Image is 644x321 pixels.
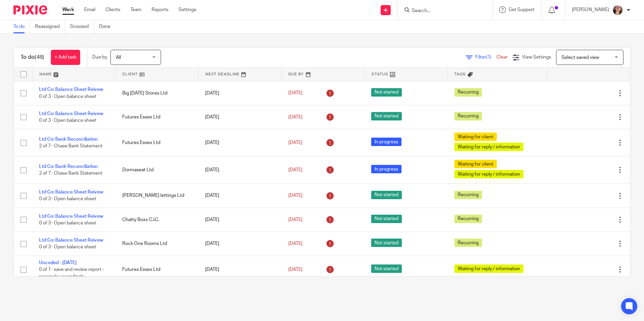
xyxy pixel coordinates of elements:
[411,8,472,14] input: Search
[116,81,199,105] td: Big [DATE] Stores Ltd
[454,170,523,178] span: Waiting for reply / information
[454,88,482,97] span: Recurring
[39,164,98,169] a: Ltd Co: Bank Reconciliation
[371,88,402,97] span: Not started
[51,50,80,65] a: + Add task
[39,238,103,243] a: Ltd Co: Balance Sheet Reivew
[371,239,402,247] span: Not started
[39,190,103,194] a: Ltd Co: Balance Sheet Reivew
[371,138,401,146] span: In progress
[454,239,482,247] span: Recurring
[454,72,466,76] span: Tags
[371,264,402,273] span: Not started
[561,55,599,60] span: Select saved view
[62,6,74,13] a: Work
[116,129,199,156] td: Futures Essex Ltd
[39,214,103,219] a: Ltd Co: Balance Sheet Reivew
[198,256,282,283] td: [DATE]
[39,111,103,116] a: Ltd Co: Balance Sheet Reivew
[39,260,76,265] a: Uncoded - [DATE]
[371,215,402,223] span: Not started
[612,5,623,15] img: Louise.jpg
[371,112,402,120] span: Not started
[198,208,282,231] td: [DATE]
[198,129,282,156] td: [DATE]
[486,55,491,60] span: (1)
[454,112,482,120] span: Recurring
[198,105,282,129] td: [DATE]
[496,55,508,60] a: Clear
[116,105,199,129] td: Futures Essex Ltd
[454,264,523,273] span: Waiting for reply / information
[21,54,44,61] h1: To do
[288,193,302,198] span: [DATE]
[116,55,121,60] span: All
[454,191,482,199] span: Recurring
[288,91,302,96] span: [DATE]
[130,6,141,13] a: Team
[179,6,196,13] a: Settings
[198,81,282,105] td: [DATE]
[39,267,104,279] span: 0 of 1 · save and review report - reconcile accordingly
[198,156,282,184] td: [DATE]
[288,267,302,272] span: [DATE]
[39,118,96,123] span: 0 of 3 · Open balance sheet
[454,133,497,141] span: Waiting for client
[13,20,30,33] a: To do
[198,232,282,256] td: [DATE]
[116,208,199,231] td: Chatty Boxx C.I.C.
[475,55,496,60] span: Filter
[152,6,168,13] a: Reports
[70,20,94,33] a: Snoozed
[105,6,120,13] a: Clients
[35,55,44,60] span: (48)
[39,197,96,202] span: 0 of 3 · Open balance sheet
[39,245,96,250] span: 0 of 3 · Open balance sheet
[572,6,609,13] p: [PERSON_NAME]
[288,217,302,222] span: [DATE]
[371,165,401,173] span: In progress
[198,184,282,208] td: [DATE]
[39,221,96,225] span: 0 of 3 · Open balance sheet
[13,5,47,14] img: Pixie
[116,232,199,256] td: Rock One Rooms Ltd
[288,140,302,145] span: [DATE]
[116,256,199,283] td: Futures Essex Ltd
[288,241,302,246] span: [DATE]
[454,160,497,168] span: Waiting for client
[116,184,199,208] td: [PERSON_NAME] lettings Ltd
[288,168,302,172] span: [DATE]
[371,191,402,199] span: Not started
[84,6,95,13] a: Email
[509,7,535,12] span: Get Support
[99,20,116,33] a: Done
[92,54,107,61] p: Due by
[39,87,103,92] a: Ltd Co: Balance Sheet Reivew
[39,171,102,176] span: 2 of 7 · Chase Bank Statement
[454,143,523,151] span: Waiting for reply / information
[288,115,302,119] span: [DATE]
[39,137,98,142] a: Ltd Co: Bank Reconciliation
[39,94,96,99] span: 0 of 3 · Open balance sheet
[39,144,102,148] span: 2 of 7 · Chase Bank Statement
[116,156,199,184] td: Dormaseat Ltd
[522,55,551,60] span: View Settings
[35,20,65,33] a: Reassigned
[454,215,482,223] span: Recurring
